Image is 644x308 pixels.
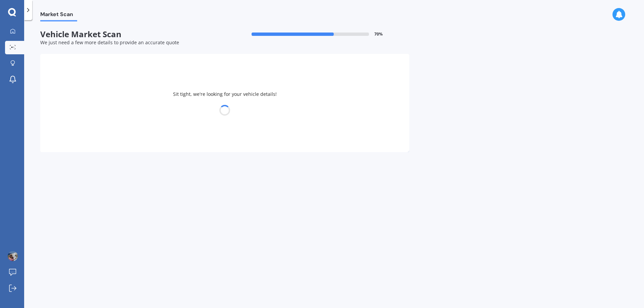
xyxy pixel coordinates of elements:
span: Vehicle Market Scan [40,29,225,39]
div: Sit tight, we're looking for your vehicle details! [40,54,409,152]
img: ACg8ocKtbvGnTMs2rM3YuCEYMsOQ3JTIkMuKioIpiCBk1GocXDXqWolU=s96-c [8,251,18,261]
span: 70 % [374,32,383,37]
span: Market Scan [40,11,77,20]
span: We just need a few more details to provide an accurate quote [40,39,179,46]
